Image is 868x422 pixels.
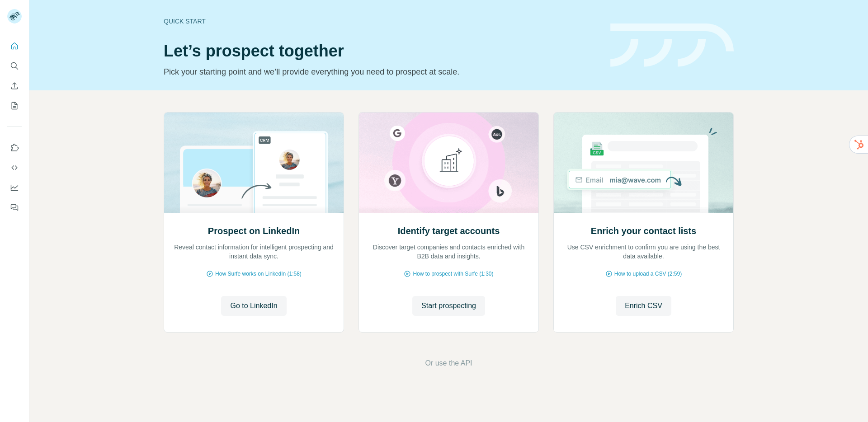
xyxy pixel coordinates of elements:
[164,113,344,213] img: Prospect on LinkedIn
[173,243,335,261] p: Reveal contact information for intelligent prospecting and instant data sync.
[7,78,22,94] button: Enrich CSV
[208,225,300,237] h2: Prospect on LinkedIn
[610,23,734,67] img: banner
[359,113,539,213] img: Identify target accounts
[553,113,734,213] img: Enrich your contact lists
[616,296,671,316] button: Enrich CSV
[591,225,696,237] h2: Enrich your contact lists
[164,42,599,60] h1: Let’s prospect together
[7,140,22,156] button: Use Surfe on LinkedIn
[230,300,277,311] span: Go to LinkedIn
[368,243,529,261] p: Discover target companies and contacts enriched with B2B data and insights.
[614,270,682,278] span: How to upload a CSV (2:59)
[421,300,476,311] span: Start prospecting
[7,38,22,54] button: Quick start
[7,98,22,114] button: My lists
[7,159,22,176] button: Use Surfe API
[7,58,22,74] button: Search
[164,17,599,26] div: Quick start
[164,66,599,78] p: Pick your starting point and we’ll provide everything you need to prospect at scale.
[563,243,724,261] p: Use CSV enrichment to confirm you are using the best data available.
[398,225,500,237] h2: Identify target accounts
[625,300,662,311] span: Enrich CSV
[221,296,286,316] button: Go to LinkedIn
[413,270,493,278] span: How to prospect with Surfe (1:30)
[425,358,472,369] button: Or use the API
[412,296,485,316] button: Start prospecting
[7,179,22,196] button: Dashboard
[7,199,22,216] button: Feedback
[215,270,302,278] span: How Surfe works on LinkedIn (1:58)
